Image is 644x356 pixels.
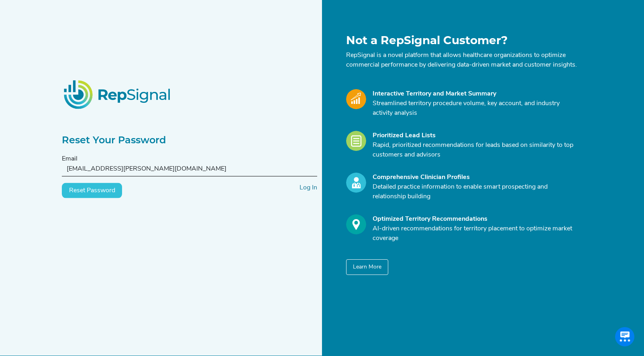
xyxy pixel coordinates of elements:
img: Profile_Icon.739e2aba.svg [346,173,366,193]
p: Rapid, prioritized recommendations for leads based on similarity to top customers and advisors [373,140,577,160]
div: Comprehensive Clinician Profiles [373,173,577,182]
div: Interactive Territory and Market Summary [373,89,577,99]
img: RepSignalLogo.20539ed3.png [54,70,181,118]
a: Log In [300,185,317,191]
div: Optimized Territory Recommendations [373,214,577,224]
p: Detailed practice information to enable smart prospecting and relationship building [373,182,577,201]
img: Market_Icon.a700a4ad.svg [346,89,366,109]
p: Streamlined territory procedure volume, key account, and industry activity analysis [373,99,577,118]
button: Reset Password [62,183,122,198]
img: Leads_Icon.28e8c528.svg [346,131,366,151]
img: Optimize_Icon.261f85db.svg [346,214,366,234]
p: AI-driven recommendations for territory placement to optimize market coverage [373,224,577,243]
h2: Reset Your Password [62,134,317,146]
h1: Not a RepSignal Customer? [346,34,577,47]
div: Prioritized Lead Lists [373,131,577,140]
p: RepSignal is a novel platform that allows healthcare organizations to optimize commercial perform... [346,51,577,70]
button: Learn More [346,259,388,275]
label: Email [62,154,77,164]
